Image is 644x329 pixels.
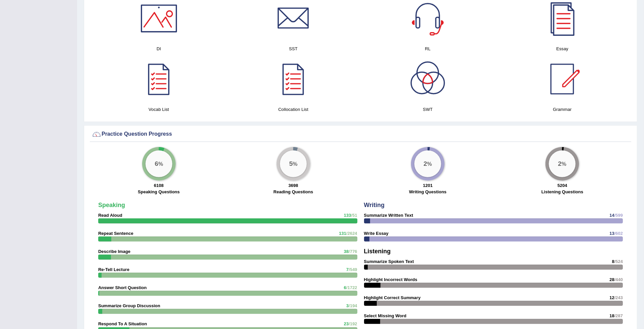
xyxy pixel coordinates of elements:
span: 12 [609,295,614,300]
h4: Grammar [499,106,626,113]
strong: 3698 [288,183,298,188]
strong: Re-Tell Lecture [98,267,129,272]
span: 28 [609,277,614,282]
span: /243 [614,295,623,300]
strong: Read Aloud [98,213,122,218]
div: % [414,150,441,177]
span: 18 [609,313,614,318]
span: /1722 [346,285,357,290]
label: Reading Questions [274,189,313,195]
div: % [549,150,576,177]
label: Listening Questions [541,189,583,195]
span: /440 [614,277,623,282]
span: 3 [346,303,349,308]
strong: Describe Image [98,249,130,254]
span: /192 [349,321,357,326]
div: Practice Question Progress [92,129,630,139]
span: /194 [349,303,357,308]
span: /776 [349,249,357,254]
span: 133 [344,213,351,218]
strong: 1201 [423,183,433,188]
strong: Answer Short Question [98,285,147,290]
span: /51 [351,213,357,218]
span: 7 [346,267,349,272]
span: /549 [349,267,357,272]
h4: DI [95,45,223,52]
label: Speaking Questions [138,189,180,195]
strong: Repeat Sentence [98,231,133,236]
big: 2 [424,160,427,167]
strong: Highlight Incorrect Words [364,277,417,282]
span: /602 [614,231,623,236]
strong: Write Essay [364,231,389,236]
h4: SWT [364,106,492,113]
span: /2624 [346,231,357,236]
h4: RL [364,45,492,52]
span: 23 [344,321,349,326]
strong: Summarize Spoken Text [364,259,414,264]
span: 13 [609,231,614,236]
strong: 6108 [154,183,164,188]
span: 38 [344,249,349,254]
h4: Vocab List [95,106,223,113]
span: /287 [614,313,623,318]
span: /599 [614,213,623,218]
div: % [145,150,172,177]
div: % [280,150,307,177]
strong: Listening [364,248,391,255]
span: 8 [612,259,614,264]
span: 131 [339,231,346,236]
span: /524 [614,259,623,264]
h4: SST [229,45,357,52]
strong: Summarize Group Discussion [98,303,160,308]
strong: Speaking [98,202,125,208]
strong: Summarize Written Text [364,213,413,218]
strong: 5204 [558,183,567,188]
big: 5 [289,160,293,167]
h4: Collocation List [229,106,357,113]
strong: Respond To A Situation [98,321,147,326]
big: 6 [155,160,158,167]
span: 6 [344,285,346,290]
span: 14 [609,213,614,218]
label: Writing Questions [409,189,447,195]
big: 2 [558,160,562,167]
strong: Select Missing Word [364,313,407,318]
h4: Essay [499,45,626,52]
strong: Writing [364,202,385,208]
strong: Highlight Correct Summary [364,295,421,300]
